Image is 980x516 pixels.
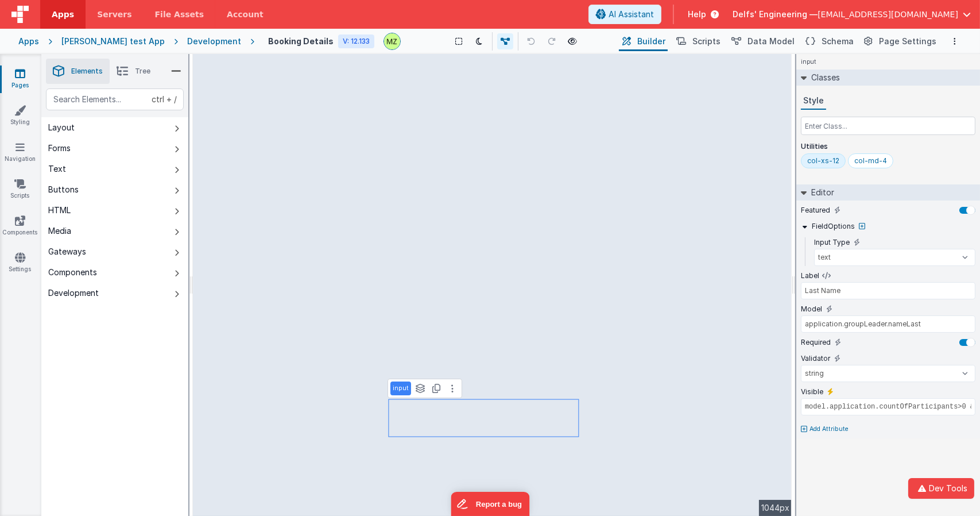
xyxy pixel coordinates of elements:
[637,36,665,47] span: Builder
[41,200,188,221] button: HTML
[861,32,939,51] button: Page Settings
[41,117,188,138] button: Layout
[48,205,71,216] div: HTML
[759,500,792,516] div: 1044px
[41,179,188,200] button: Buttons
[41,138,188,159] button: Forms
[384,33,400,49] img: e6f0a7b3287e646a671e5b5b3f58e766
[193,54,792,516] div: -->
[152,88,177,110] span: + /
[812,222,855,231] label: FieldOptions
[135,67,150,76] span: Tree
[801,425,975,434] button: Add Attribute
[801,206,830,215] label: Featured
[854,156,887,165] div: col-md-4
[61,36,165,47] div: [PERSON_NAME] test App
[48,143,71,154] div: Forms
[733,9,971,20] button: Delfs' Engineering — [EMAIL_ADDRESS][DOMAIN_NAME]
[801,387,823,396] label: Visible
[46,88,184,110] input: Search Elements...
[727,32,797,51] button: Data Model
[48,122,75,133] div: Layout
[796,54,820,70] h4: input
[48,287,99,299] div: Development
[807,70,840,86] h2: Classes
[801,305,822,314] label: Model
[747,36,795,47] span: Data Model
[609,9,654,20] span: AI Assistant
[18,36,39,47] div: Apps
[41,283,188,303] button: Development
[451,492,529,516] iframe: Marker.io feedback button
[338,34,374,48] div: V: 12.133
[672,32,723,51] button: Scripts
[48,246,86,257] div: Gateways
[801,117,975,135] input: Enter Class...
[97,9,131,20] span: Servers
[807,156,839,165] div: col-xs-12
[801,93,826,110] button: Style
[187,36,241,47] div: Development
[692,36,721,47] span: Scripts
[48,163,66,175] div: Text
[809,425,849,434] p: Add Attribute
[155,9,204,20] span: File Assets
[807,184,834,201] h2: Editor
[41,262,188,283] button: Components
[48,267,97,278] div: Components
[822,36,854,47] span: Schema
[48,225,71,237] div: Media
[41,221,188,241] button: Media
[908,478,974,499] button: Dev Tools
[733,9,818,20] span: Delfs' Engineering —
[818,9,958,20] span: [EMAIL_ADDRESS][DOMAIN_NAME]
[688,9,706,20] span: Help
[801,271,819,280] label: Label
[48,184,79,195] div: Buttons
[41,241,188,262] button: Gateways
[801,142,975,151] p: Utilities
[879,36,936,47] span: Page Settings
[152,94,164,105] div: ctrl
[71,67,103,76] span: Elements
[814,238,850,247] label: Input Type
[948,34,962,48] button: Options
[52,9,74,20] span: Apps
[801,32,856,51] button: Schema
[393,384,409,393] p: input
[619,32,668,51] button: Builder
[801,338,831,347] label: Required
[268,37,334,45] h4: Booking Details
[801,354,830,363] label: Validator
[588,5,661,24] button: AI Assistant
[41,159,188,179] button: Text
